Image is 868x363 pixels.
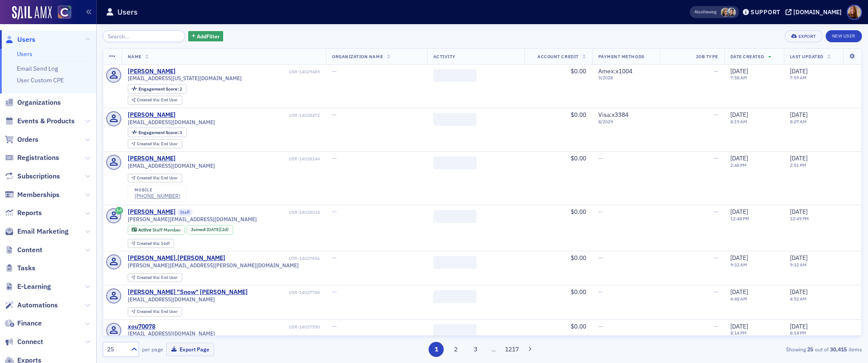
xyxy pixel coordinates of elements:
span: 8 / 2029 [598,119,654,125]
div: Showing out of items [615,345,862,353]
a: Tasks [5,263,35,273]
span: — [332,322,337,330]
span: [DATE] [790,322,808,330]
div: Created Via: End User [128,174,182,183]
span: Payment Methods [598,53,644,59]
span: [DATE] [730,154,748,162]
div: Created Via: Staff [128,239,174,248]
div: [DOMAIN_NAME] [793,8,842,16]
span: Events & Products [17,116,75,126]
a: Finance [5,319,42,328]
div: Created Via: End User [128,96,182,105]
span: ‌ [433,210,477,223]
time: 8:14 PM [790,330,806,336]
span: Subscriptions [17,172,60,181]
div: Engagement Score: 2 [128,84,186,94]
a: [PHONE_NUMBER] [135,193,180,199]
span: Active [138,227,152,233]
a: xou70078 [128,323,155,331]
div: End User [137,176,178,181]
span: Content [17,245,42,255]
div: [PERSON_NAME] [128,68,176,75]
div: USR-14027788 [249,290,320,295]
span: Add Filter [197,32,220,40]
strong: 25 [806,345,815,353]
div: (2d) [207,227,229,232]
span: Organizations [17,98,61,107]
span: Finance [17,319,42,328]
a: Registrations [5,153,59,163]
span: Email Marketing [17,227,69,236]
a: User Custom CPE [17,76,64,84]
div: Staff [137,241,170,246]
button: AddFilter [188,31,224,42]
span: Tasks [17,263,35,273]
span: Engagement Score : [139,86,180,92]
a: Memberships [5,190,60,200]
span: [DATE] [730,111,748,119]
a: Organizations [5,98,61,107]
span: Visa : x3384 [598,111,628,119]
span: [PERSON_NAME][EMAIL_ADDRESS][PERSON_NAME][DOMAIN_NAME] [128,262,299,269]
span: — [598,154,603,162]
button: 1 [429,342,444,357]
span: [EMAIL_ADDRESS][DOMAIN_NAME] [128,296,215,303]
span: ‌ [433,324,477,337]
img: SailAMX [58,6,71,19]
span: $0.00 [571,208,586,216]
div: Active: Active: Staff Member [128,225,185,235]
time: 7:58 AM [730,75,747,81]
span: [EMAIL_ADDRESS][US_STATE][DOMAIN_NAME] [128,75,242,81]
div: Engagement Score: 3 [128,128,186,137]
a: Connect [5,337,43,347]
span: — [598,322,603,330]
div: Created Via: End User [128,139,182,148]
span: — [332,254,337,262]
div: [PERSON_NAME].[PERSON_NAME] [128,254,225,262]
div: USR-14027856 [227,256,320,261]
a: New User [826,30,862,42]
span: ‌ [433,156,477,169]
span: Automations [17,300,58,310]
a: Users [17,50,32,58]
a: Email Send Log [17,65,58,72]
input: Search… [103,30,185,42]
a: Reports [5,208,42,218]
a: Subscriptions [5,172,60,181]
button: Export [785,30,822,42]
span: Amex : x1004 [598,67,632,75]
span: Connect [17,337,43,347]
span: Date Created [730,53,764,59]
time: 9:32 AM [730,262,747,268]
span: … [488,345,500,353]
div: [PERSON_NAME] "Snow" [PERSON_NAME] [128,288,248,296]
div: Created Via: End User [128,307,182,316]
span: [DATE] [790,154,808,162]
span: — [332,67,337,75]
span: — [332,288,337,296]
div: USR-14028034 [194,210,320,215]
a: Content [5,245,42,255]
div: USR-14028472 [177,113,320,118]
span: ‌ [433,69,477,82]
span: Memberships [17,190,60,200]
span: — [713,322,718,330]
span: Staff [177,209,193,216]
span: — [332,154,337,162]
time: 7:59 AM [790,75,807,81]
a: E-Learning [5,282,51,291]
time: 2:48 PM [730,162,747,168]
span: — [598,208,603,216]
span: Staff Member [152,227,181,233]
span: $0.00 [571,288,586,296]
time: 4:48 AM [730,296,747,302]
div: [PERSON_NAME] [128,111,176,119]
a: [PERSON_NAME] [128,155,176,163]
time: 8:27 AM [790,119,807,125]
span: Viewing [694,9,716,15]
time: 12:48 PM [730,216,749,222]
span: — [713,111,718,119]
span: E-Learning [17,282,51,291]
span: — [713,288,718,296]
